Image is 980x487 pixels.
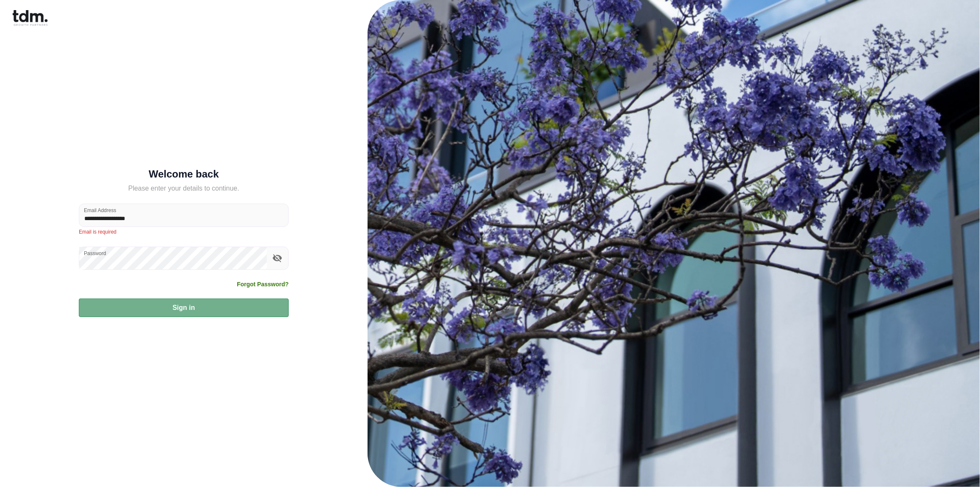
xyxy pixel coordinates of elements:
[84,207,116,214] label: Email Address
[270,251,285,265] button: toggle password visibility
[84,250,106,257] label: Password
[79,228,289,237] p: Email is required
[237,280,289,288] a: Forgot Password?
[79,170,289,178] h5: Welcome back
[79,183,289,194] h5: Please enter your details to continue.
[79,299,289,317] button: Sign in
